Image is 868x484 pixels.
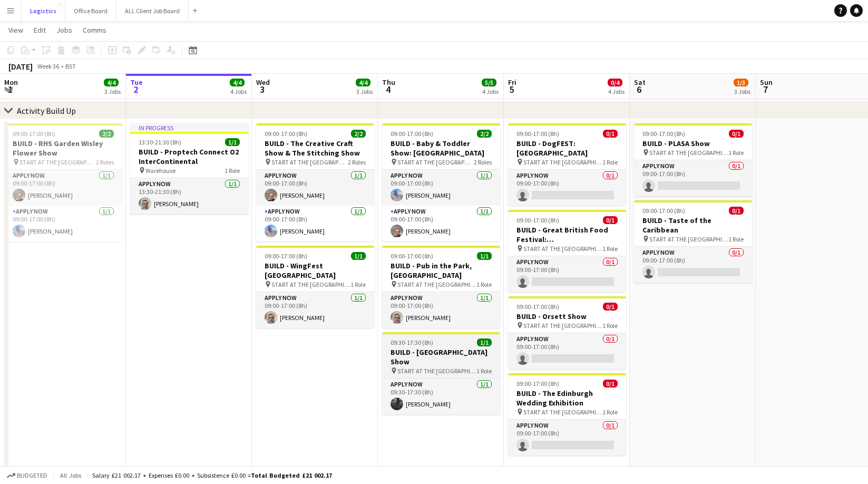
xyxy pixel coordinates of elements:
span: 1 Role [602,322,618,330]
span: Warehouse [145,167,175,175]
span: Budgeted [17,472,47,479]
a: Edit [30,23,50,37]
app-job-card: 09:30-17:30 (8h)1/1BUILD - [GEOGRAPHIC_DATA] Show START AT THE [GEOGRAPHIC_DATA]1 RoleAPPLY NOW1/... [382,332,500,414]
span: 2 Roles [474,158,492,166]
div: 3 Jobs [104,88,121,95]
span: START AT THE [GEOGRAPHIC_DATA] [271,280,350,288]
span: 0/1 [603,216,618,224]
span: 09:00-17:00 (8h) [642,130,685,138]
span: 4/4 [104,79,119,86]
span: 1 Role [476,367,492,375]
app-card-role: APPLY NOW0/109:00-17:00 (8h) [508,420,626,456]
span: START AT THE [GEOGRAPHIC_DATA] [523,408,602,416]
div: Salary £21 002.17 + Expenses £0.00 + Subsistence £0.00 = [92,471,332,479]
app-job-card: 09:00-17:00 (8h)2/2BUILD - RHS Garden Wisley Flower Show START AT THE [GEOGRAPHIC_DATA]2 RolesAPP... [4,123,122,241]
button: Office Board [65,1,116,21]
span: 1 Role [728,235,744,243]
span: 1 Role [602,245,618,253]
app-job-card: 09:00-17:00 (8h)2/2BUILD - Baby & Toddler Show: [GEOGRAPHIC_DATA] START AT THE [GEOGRAPHIC_DATA]2... [382,123,500,241]
span: 2/2 [99,130,114,138]
app-card-role: APPLY NOW1/109:00-17:00 (8h)[PERSON_NAME] [4,206,122,241]
span: 1 Role [225,167,240,175]
app-job-card: In progress13:30-21:30 (8h)1/1BUILD - Proptech Connect O2 InterContinental Warehouse1 RoleAPPLY N... [130,123,248,214]
div: 09:00-17:00 (8h)0/1BUILD - The Edinburgh Wedding Exhibition START AT THE [GEOGRAPHIC_DATA]1 RoleA... [508,373,626,456]
app-card-role: APPLY NOW1/109:00-17:00 (8h)[PERSON_NAME] [256,292,374,328]
span: Thu [382,78,395,87]
div: 09:00-17:00 (8h)1/1BUILD - Pub in the Park, [GEOGRAPHIC_DATA] START AT THE [GEOGRAPHIC_DATA]1 Rol... [382,246,500,328]
span: 09:00-17:00 (8h) [265,252,307,260]
h3: BUILD - WingFest [GEOGRAPHIC_DATA] [256,261,374,280]
span: Comms [83,25,106,35]
h3: BUILD - Proptech Connect O2 InterContinental [130,147,248,166]
div: 09:00-17:00 (8h)1/1BUILD - WingFest [GEOGRAPHIC_DATA] START AT THE [GEOGRAPHIC_DATA]1 RoleAPPLY N... [256,246,374,328]
app-card-role: APPLY NOW1/109:00-17:00 (8h)[PERSON_NAME] [382,292,500,328]
span: START AT THE [GEOGRAPHIC_DATA] [649,149,728,157]
span: 0/1 [603,303,618,311]
app-job-card: 09:00-17:00 (8h)0/1BUILD - Orsett Show START AT THE [GEOGRAPHIC_DATA]1 RoleAPPLY NOW0/109:00-17:0... [508,296,626,369]
span: 3 [255,83,270,95]
span: START AT THE [GEOGRAPHIC_DATA] [523,158,602,166]
app-card-role: APPLY NOW0/109:00-17:00 (8h) [508,333,626,369]
span: 09:00-17:00 (8h) [265,130,307,138]
h3: BUILD - Pub in the Park, [GEOGRAPHIC_DATA] [382,261,500,280]
div: Activity Build Up [17,105,76,116]
h3: BUILD - [GEOGRAPHIC_DATA] Show [382,347,500,366]
div: BST [65,62,76,70]
a: Comms [79,23,111,37]
div: 3 Jobs [734,88,750,95]
app-card-role: APPLY NOW1/109:00-17:00 (8h)[PERSON_NAME] [256,206,374,241]
span: Fri [508,78,516,87]
div: 4 Jobs [230,88,247,95]
span: Edit [34,25,46,35]
app-card-role: APPLY NOW1/109:00-17:00 (8h)[PERSON_NAME] [4,170,122,206]
span: 1 Role [728,149,744,157]
span: 1/1 [351,252,366,260]
app-card-role: APPLY NOW1/109:00-17:00 (8h)[PERSON_NAME] [382,170,500,206]
span: 2 Roles [96,158,114,166]
span: 1/1 [477,338,492,346]
span: START AT THE [GEOGRAPHIC_DATA] [523,245,602,253]
span: 5 [506,83,516,95]
span: Total Budgeted £21 002.17 [251,471,332,479]
span: 2 Roles [348,158,366,166]
span: 1 Role [350,280,366,288]
span: Mon [4,78,18,87]
span: START AT THE [GEOGRAPHIC_DATA] [397,367,476,375]
span: 6 [632,83,646,95]
h3: BUILD - Great British Food Festival: [GEOGRAPHIC_DATA] [508,225,626,244]
app-card-role: APPLY NOW0/109:00-17:00 (8h) [634,160,752,196]
div: 09:00-17:00 (8h)0/1BUILD - PLASA Show START AT THE [GEOGRAPHIC_DATA]1 RoleAPPLY NOW0/109:00-17:00... [634,123,752,196]
span: 4/4 [230,79,245,86]
h3: BUILD - PLASA Show [634,139,752,148]
span: 4/4 [356,79,370,86]
span: 1/3 [734,79,748,86]
span: START AT THE [GEOGRAPHIC_DATA] [271,158,348,166]
app-job-card: 09:00-17:00 (8h)2/2BUILD - The Creative Craft Show & The Stitching Show START AT THE [GEOGRAPHIC_... [256,123,374,241]
button: Logistics [22,1,65,21]
span: 0/1 [603,130,618,138]
span: START AT THE [GEOGRAPHIC_DATA] [397,280,476,288]
span: 4 [381,83,395,95]
app-card-role: APPLY NOW1/109:00-17:00 (8h)[PERSON_NAME] [382,206,500,241]
span: 09:00-17:00 (8h) [13,130,55,138]
span: 09:00-17:00 (8h) [642,207,685,215]
span: 2 [129,83,143,95]
app-card-role: APPLY NOW1/109:00-17:00 (8h)[PERSON_NAME] [256,170,374,206]
app-job-card: 09:00-17:00 (8h)0/1BUILD - Taste of the Caribbean START AT THE [GEOGRAPHIC_DATA]1 RoleAPPLY NOW0/... [634,200,752,283]
button: Budgeted [5,470,49,481]
app-job-card: 09:00-17:00 (8h)0/1BUILD - Great British Food Festival: [GEOGRAPHIC_DATA] START AT THE [GEOGRAPHI... [508,210,626,292]
h3: BUILD - DogFEST: [GEOGRAPHIC_DATA] [508,139,626,158]
span: 5/5 [482,79,496,86]
span: 13:30-21:30 (8h) [139,138,181,146]
span: 1 [3,83,18,95]
app-card-role: APPLY NOW0/109:00-17:00 (8h) [508,256,626,292]
span: 0/1 [729,130,744,138]
app-job-card: 09:00-17:00 (8h)0/1BUILD - DogFEST: [GEOGRAPHIC_DATA] START AT THE [GEOGRAPHIC_DATA]1 RoleAPPLY N... [508,123,626,206]
div: 4 Jobs [608,88,625,95]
